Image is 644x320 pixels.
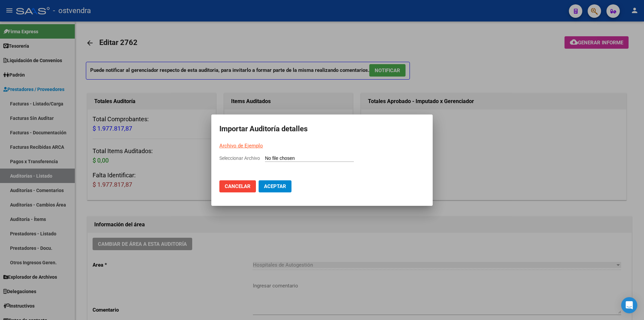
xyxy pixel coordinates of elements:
[259,180,291,192] button: Aceptar
[621,297,637,313] div: Open Intercom Messenger
[225,183,251,189] span: Cancelar
[219,123,425,135] h2: Importar Auditoría detalles
[219,155,260,161] span: Seleccionar Archivo
[264,183,286,189] span: Aceptar
[219,180,256,192] button: Cancelar
[219,143,263,149] a: Archivo de Ejemplo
